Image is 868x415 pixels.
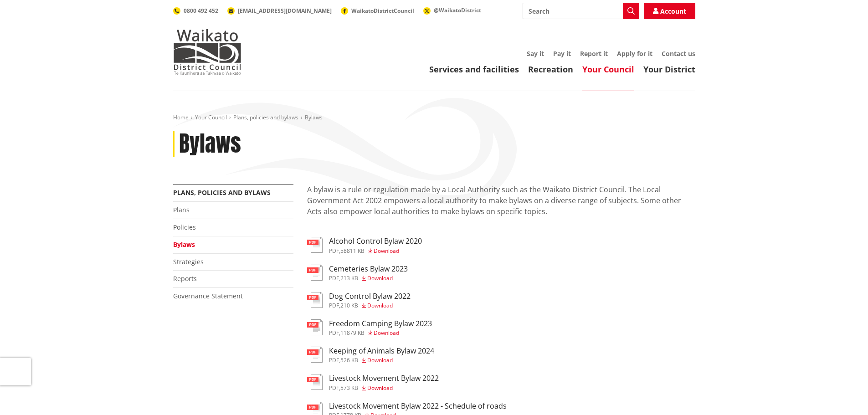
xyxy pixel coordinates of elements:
[305,113,323,121] span: Bylaws
[662,49,695,58] a: Contact us
[374,329,399,337] span: Download
[423,6,481,14] a: @WaikatoDistrict
[341,7,414,15] a: WaikatoDistrictCouncil
[307,319,432,336] a: Freedom Camping Bylaw 2023 pdf,11879 KB Download
[434,6,481,14] span: @WaikatoDistrict
[553,49,571,58] a: Pay it
[340,356,358,364] span: 526 KB
[307,265,323,281] img: document-pdf.svg
[329,374,439,383] h3: Livestock Movement Bylaw 2022
[329,385,439,391] div: ,
[173,274,197,283] a: Reports
[351,7,414,15] span: WaikatoDistrictCouncil
[233,113,298,121] a: Plans, policies and bylaws
[329,265,408,273] h3: Cemeteries Bylaw 2023
[307,374,323,390] img: document-pdf.svg
[173,292,243,300] a: Governance Statement
[195,113,227,121] a: Your Council
[367,302,393,309] span: Download
[307,292,411,308] a: Dog Control Bylaw 2022 pdf,210 KB Download
[329,347,434,355] h3: Keeping of Animals Bylaw 2024
[173,7,218,15] a: 0800 492 452
[340,247,365,255] span: 58811 KB
[184,7,218,15] span: 0800 492 452
[329,356,339,364] span: pdf
[307,374,439,390] a: Livestock Movement Bylaw 2022 pdf,573 KB Download
[617,49,652,58] a: Apply for it
[367,274,393,282] span: Download
[329,384,339,392] span: pdf
[173,205,190,214] a: Plans
[307,347,323,363] img: document-pdf.svg
[329,292,411,301] h3: Dog Control Bylaw 2022
[238,7,332,15] span: [EMAIL_ADDRESS][DOMAIN_NAME]
[173,114,695,122] nav: breadcrumb
[307,237,323,253] img: document-pdf.svg
[227,7,332,15] a: [EMAIL_ADDRESS][DOMAIN_NAME]
[329,247,339,255] span: pdf
[367,384,393,392] span: Download
[528,64,573,75] a: Recreation
[340,329,365,337] span: 11879 KB
[582,64,634,75] a: Your Council
[307,347,434,363] a: Keeping of Animals Bylaw 2024 pdf,526 KB Download
[643,64,695,75] a: Your District
[329,248,422,254] div: ,
[644,3,695,19] a: Account
[173,240,195,249] a: Bylaws
[329,276,408,281] div: ,
[374,247,399,255] span: Download
[329,329,339,337] span: pdf
[173,29,241,75] img: Waikato District Council - Te Kaunihera aa Takiwaa o Waikato
[329,319,432,328] h3: Freedom Camping Bylaw 2023
[307,292,323,308] img: document-pdf.svg
[329,302,339,309] span: pdf
[340,302,358,309] span: 210 KB
[329,274,339,282] span: pdf
[340,274,358,282] span: 213 KB
[523,3,639,19] input: Search input
[173,188,271,197] a: Plans, policies and bylaws
[173,113,189,121] a: Home
[179,131,241,157] h1: Bylaws
[329,330,432,336] div: ,
[307,319,323,335] img: document-pdf.svg
[173,223,196,231] a: Policies
[340,384,358,392] span: 573 KB
[580,49,608,58] a: Report it
[329,358,434,363] div: ,
[527,49,544,58] a: Say it
[329,402,507,410] h3: Livestock Movement Bylaw 2022 - Schedule of roads
[429,64,519,75] a: Services and facilities
[173,257,204,266] a: Strategies
[307,184,695,228] p: A bylaw is a rule or regulation made by a Local Authority such as the Waikato District Council. T...
[329,237,422,246] h3: Alcohol Control Bylaw 2020
[307,265,408,281] a: Cemeteries Bylaw 2023 pdf,213 KB Download
[329,303,411,308] div: ,
[367,356,393,364] span: Download
[307,237,422,253] a: Alcohol Control Bylaw 2020 pdf,58811 KB Download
